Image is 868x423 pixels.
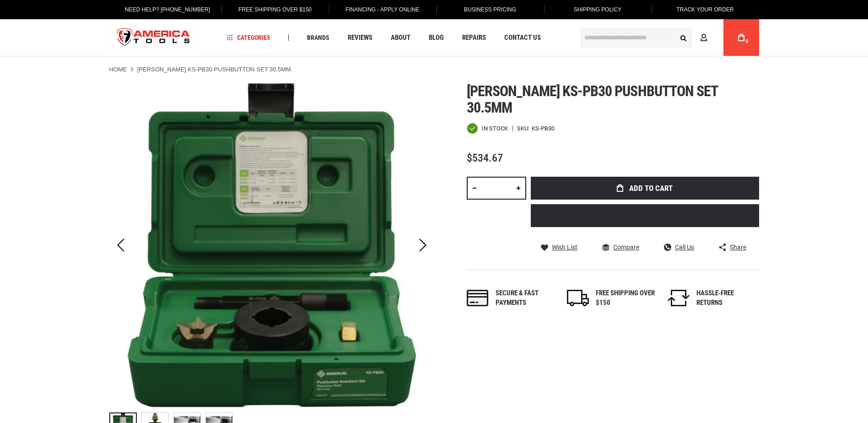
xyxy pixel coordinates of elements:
[307,34,329,41] span: Brands
[668,290,690,306] img: returns
[629,184,673,192] span: Add to Cart
[387,32,415,44] a: About
[532,125,555,131] div: KS-PB30
[348,34,372,41] span: Reviews
[467,152,503,164] span: $534.67
[344,32,377,44] a: Reviews
[504,34,541,41] span: Contact Us
[458,32,490,44] a: Repairs
[109,83,132,408] div: Previous
[746,39,749,44] span: 0
[596,288,655,308] div: FREE SHIPPING OVER $150
[137,66,291,73] strong: [PERSON_NAME] KS-PB30 PUSHBUTTON SET 30.5MM
[391,34,410,41] span: About
[482,125,508,131] span: In stock
[730,244,746,250] span: Share
[467,123,508,134] div: Availability
[675,244,694,250] span: Call Us
[574,6,622,13] span: Shipping Policy
[222,32,275,44] a: Categories
[109,65,127,74] a: Home
[541,243,577,251] a: Wish List
[567,290,589,306] img: shipping
[552,244,577,250] span: Wish List
[411,83,434,408] div: Next
[429,34,444,41] span: Blog
[109,21,198,55] img: America Tools
[664,243,694,251] a: Call Us
[467,82,717,116] span: [PERSON_NAME] ks-pb30 pushbutton set 30.5mm
[602,243,639,251] a: Compare
[733,19,750,56] a: 0
[303,32,334,44] a: Brands
[425,32,448,44] a: Blog
[496,288,555,308] div: Secure & fast payments
[109,21,198,55] a: store logo
[531,177,759,200] button: Add to Cart
[517,125,532,131] strong: SKU
[226,34,270,41] span: Categories
[675,29,692,46] button: Search
[696,288,756,308] div: HASSLE-FREE RETURNS
[613,244,639,250] span: Compare
[500,32,545,44] a: Contact Us
[109,83,434,408] img: GREENLEE KS-PB30 PUSHBUTTON SET 30.5MM
[467,290,489,306] img: payments
[462,34,486,41] span: Repairs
